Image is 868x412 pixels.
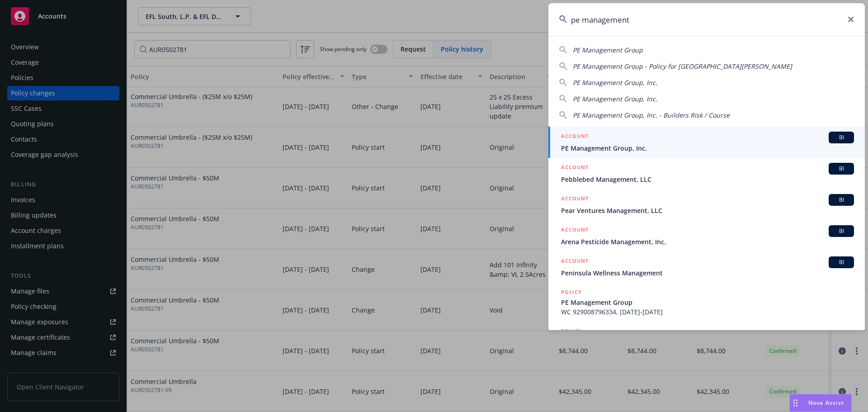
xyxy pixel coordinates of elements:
[561,256,589,267] h5: ACCOUNT
[548,283,865,322] a: POLICYPE Management GroupWC 929008796334, [DATE]-[DATE]
[561,143,854,153] span: PE Management Group, Inc.
[548,251,865,283] a: ACCOUNTBIPeninsula Wellness Management
[548,3,865,36] input: Search...
[548,322,865,360] a: POLICY
[561,194,589,205] h5: ACCOUNT
[561,288,582,297] h5: POLICY
[790,394,801,412] div: Drag to move
[548,220,865,251] a: ACCOUNTBIArena Pesticide Management, Inc.
[832,227,850,235] span: BI
[832,165,850,173] span: BI
[561,307,854,317] span: WC 929008796334, [DATE]-[DATE]
[561,132,589,142] h5: ACCOUNT
[548,158,865,189] a: ACCOUNTBIPebblebed Management, LLC
[573,111,730,119] span: PE Management Group, Inc. - Builders Risk / Course
[561,298,854,307] span: PE Management Group
[561,163,589,174] h5: ACCOUNT
[573,95,657,103] span: PE Management Group, Inc.
[832,196,850,204] span: BI
[561,175,854,184] span: Pebblebed Management, LLC
[808,399,844,407] span: Nova Assist
[573,78,657,87] span: PE Management Group, Inc.
[789,394,852,412] button: Nova Assist
[561,237,854,246] span: Arena Pesticide Management, Inc.
[561,225,589,236] h5: ACCOUNT
[561,268,854,278] span: Peninsula Wellness Management
[832,258,850,266] span: BI
[573,46,643,54] span: PE Management Group
[832,133,850,142] span: BI
[548,127,865,158] a: ACCOUNTBIPE Management Group, Inc.
[561,327,582,336] h5: POLICY
[561,206,854,215] span: Pear Ventures Management, LLC
[573,62,792,71] span: PE Management Group - Policy for [GEOGRAPHIC_DATA][PERSON_NAME]
[548,189,865,220] a: ACCOUNTBIPear Ventures Management, LLC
